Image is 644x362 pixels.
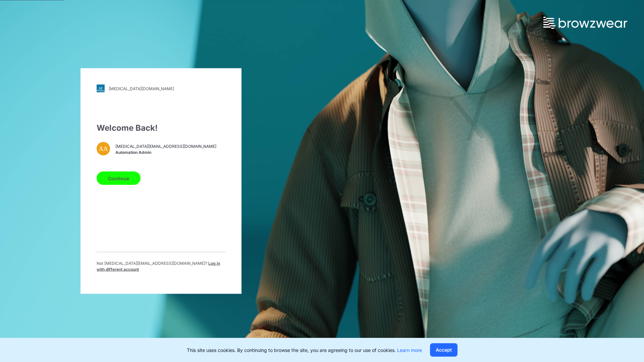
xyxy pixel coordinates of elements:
img: svg+xml;base64,PHN2ZyB3aWR0aD0iMjgiIGhlaWdodD0iMjgiIHZpZXdCb3g9IjAgMCAyOCAyOCIgZmlsbD0ibm9uZSIgeG... [97,84,105,93]
a: Learn more [397,347,422,353]
span: Automation Admin [115,149,216,155]
a: [MEDICAL_DATA][DOMAIN_NAME] [97,84,225,93]
div: [MEDICAL_DATA][DOMAIN_NAME] [109,86,174,91]
button: Accept [430,343,458,357]
div: AA [97,142,110,156]
button: Continue [97,172,141,185]
div: Welcome Back! [97,122,225,134]
span: [MEDICAL_DATA][EMAIL_ADDRESS][DOMAIN_NAME] [115,143,216,149]
p: Not [MEDICAL_DATA][EMAIL_ADDRESS][DOMAIN_NAME] ? [97,260,225,273]
p: This site uses cookies. By continuing to browse the site, you are agreeing to our use of cookies. [187,347,422,354]
img: browzwear-logo.73288ffb.svg [543,17,627,29]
